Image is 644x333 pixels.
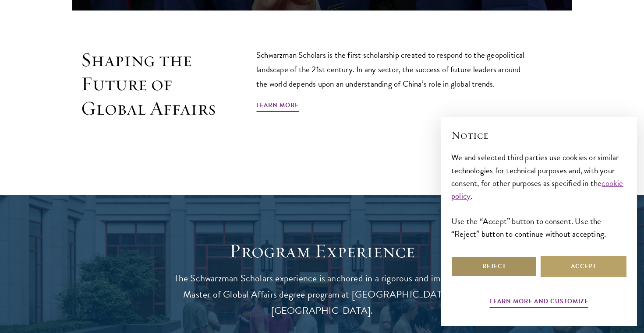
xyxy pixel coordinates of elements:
h2: Shaping the Future of Global Affairs [81,48,217,121]
h2: Notice [451,128,626,143]
button: Learn more and customize [490,296,588,309]
button: Accept [541,256,626,277]
a: cookie policy [451,177,623,202]
button: Reject [451,256,537,277]
h1: Program Experience [164,239,480,263]
div: We and selected third parties use cookies or similar technologies for technical purposes and, wit... [451,151,626,240]
a: Learn More [256,100,299,113]
p: The Schwarzman Scholars experience is anchored in a rigorous and immersive Master of Global Affai... [164,270,480,319]
p: Schwarzman Scholars is the first scholarship created to respond to the geopolitical landscape of ... [256,48,532,91]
